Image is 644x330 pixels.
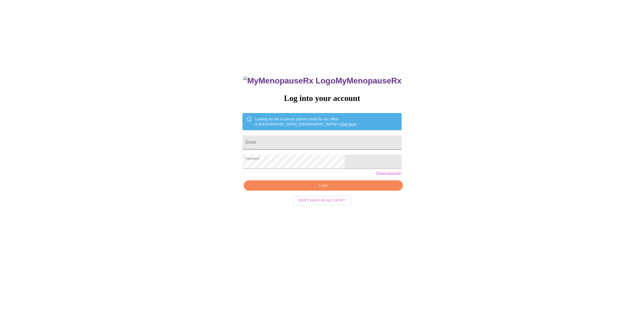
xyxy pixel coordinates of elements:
a: Click here! [339,122,357,126]
button: Login [244,180,403,191]
h3: MyMenopauseRx [243,76,402,85]
a: Forgot password? [376,171,402,175]
button: Don't have an account? [293,196,351,206]
div: Looking for the in person patient portal for our office in [GEOGRAPHIC_DATA], [GEOGRAPHIC_DATA]? [255,115,357,129]
h3: Log into your account [242,94,401,103]
span: Login [250,182,397,189]
span: Don't have an account? [298,197,346,204]
img: MyMenopauseRx Logo [243,76,335,85]
a: Don't have an account? [292,198,352,202]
